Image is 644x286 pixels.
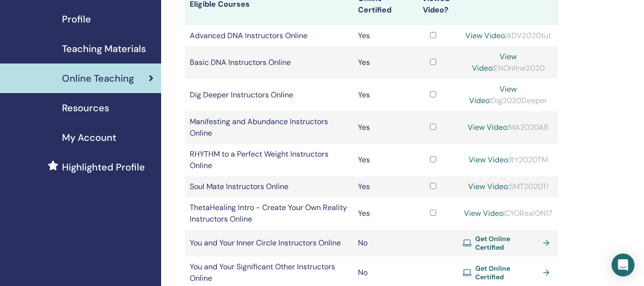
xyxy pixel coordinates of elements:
a: Get Online Certified [463,264,553,281]
a: View Video: [468,122,509,132]
span: Get Online Certified [475,264,539,281]
span: Online Teaching [62,71,134,85]
div: Dig2020Deeper [463,84,553,106]
a: Get Online Certified [463,234,553,252]
td: Yes [353,46,408,79]
div: MA2020AB [463,122,553,133]
td: No [353,230,408,256]
td: RHYTHM to a Perfect Weight Instructors Online [185,144,353,176]
span: Get Online Certified [475,234,539,252]
span: Profile [62,12,91,26]
td: ThetaHealing Intro - Create Your Own Reality Instructors Online [185,197,353,230]
td: Dig Deeper Instructors Online [185,79,353,111]
a: View Video: [472,52,517,73]
td: Yes [353,176,408,197]
span: Resources [62,101,109,115]
td: Basic DNA Instructors Online [185,46,353,79]
td: You and Your Inner Circle Instructors Online [185,230,353,256]
td: Yes [353,111,408,144]
div: RY2020TM [463,154,553,166]
div: Open Intercom Messenger [612,254,634,276]
div: ADV2020tut [463,30,553,42]
td: Advanced DNA Instructors Online [185,25,353,46]
td: Yes [353,25,408,46]
span: Highlighted Profile [62,160,145,174]
a: View Video: [469,155,510,165]
td: Manifesting and Abundance Instructors Online [185,111,353,144]
div: ENOnl!ne2020 [463,51,553,74]
div: SMT2020T! [463,181,553,192]
td: Yes [353,197,408,230]
td: Yes [353,144,408,176]
a: View Video: [464,208,505,218]
a: View Video: [465,31,506,41]
td: Yes [353,79,408,111]
div: CYORealON17 [463,208,553,219]
a: View Video: [468,181,509,191]
span: Teaching Materials [62,42,146,56]
span: My Account [62,130,116,145]
a: View Video: [469,84,517,106]
td: Soul Mate Instructors Online [185,176,353,197]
